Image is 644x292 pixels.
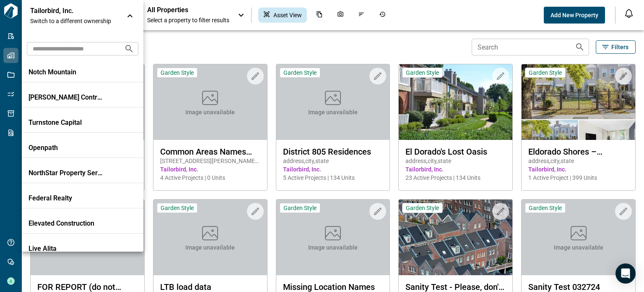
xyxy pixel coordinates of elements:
p: Live Alita [29,245,104,253]
button: Search organizations [121,40,138,57]
p: Notch Mountain [29,68,104,76]
p: NorthStar Property Services [29,169,104,177]
p: Federal Realty [29,194,104,203]
p: Elevated Construction [29,219,104,228]
div: Open Intercom Messenger [615,263,636,284]
p: [PERSON_NAME] Contracting [29,93,104,102]
p: Turnstone Capital [29,118,104,127]
p: Openpath [29,144,104,152]
p: Tailorbird, Inc. [30,7,106,15]
span: Switch to a different ownership [30,17,118,25]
